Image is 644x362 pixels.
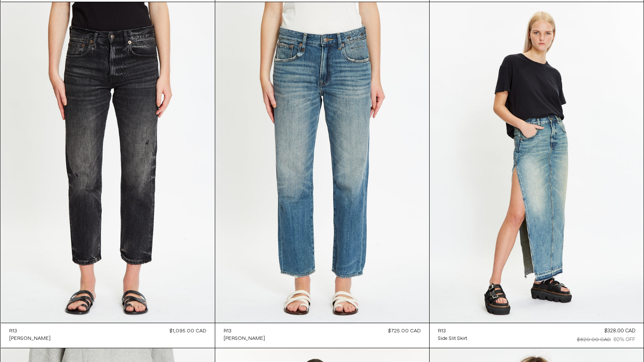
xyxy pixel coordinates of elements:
[438,335,467,342] div: Side Slit Skirt
[224,328,232,335] div: R13
[224,327,265,335] a: R13
[604,327,635,335] div: $328.00 CAD
[577,336,611,344] div: $820.00 CAD
[438,335,467,342] a: Side Slit Skirt
[9,335,51,342] div: [PERSON_NAME]
[430,2,644,323] img: R13 Side Slit Skirt
[170,327,206,335] div: $1,095.00 CAD
[9,328,17,335] div: R13
[9,327,51,335] a: R13
[224,335,265,342] div: [PERSON_NAME]
[438,328,446,335] div: R13
[224,335,265,342] a: [PERSON_NAME]
[9,335,51,342] a: [PERSON_NAME]
[438,327,467,335] a: R13
[388,327,421,335] div: $725.00 CAD
[1,2,215,323] img: R13 Romeo Jean
[613,336,635,344] div: 60% OFF
[215,2,429,323] img: Romeo Jean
